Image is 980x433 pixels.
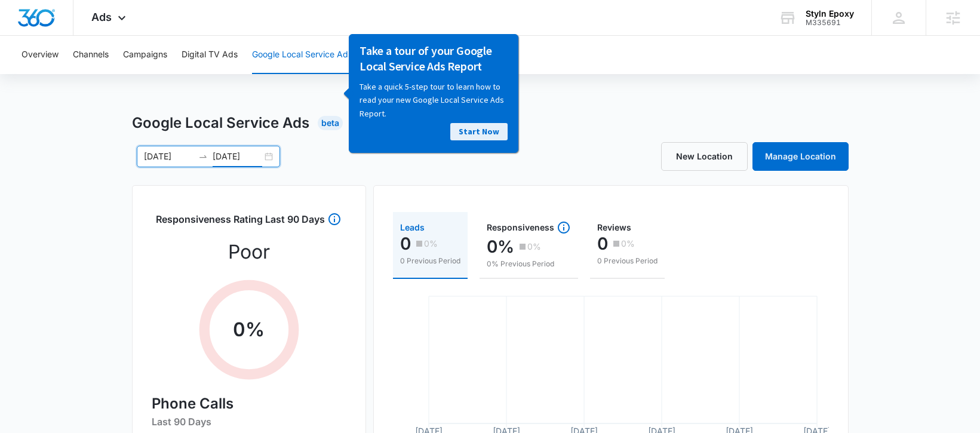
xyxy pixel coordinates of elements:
[318,116,343,130] div: Beta
[661,142,748,171] a: New Location
[45,70,107,78] div: Domain Overview
[752,142,849,171] a: Manage Location
[621,239,635,248] p: 0%
[597,223,658,232] div: Reviews
[152,414,346,429] h6: Last 90 Days
[424,239,438,248] p: 0%
[252,36,352,74] button: Google Local Service Ads
[597,256,658,266] p: 0 Previous Period
[487,220,571,235] div: Responsiveness
[144,150,193,163] input: Start date
[132,70,201,78] div: Keywords by Traffic
[91,11,112,23] span: Ads
[340,34,520,156] iframe: To enrich screen reader interactions, please activate Accessibility in Grammarly extension settings
[132,112,309,134] h1: Google Local Service Ads
[487,259,571,269] p: 0% Previous Period
[806,19,854,27] div: account id
[400,256,460,266] p: 0 Previous Period
[31,31,131,41] div: Domain: [DOMAIN_NAME]
[19,31,29,41] img: website_grey.svg
[156,212,325,233] h3: Responsiveness Rating Last 90 Days
[33,19,59,29] div: v 4.0.25
[32,69,42,79] img: tab_domain_overview_orange.svg
[152,393,346,414] h4: Phone Calls
[21,36,59,74] button: Overview
[233,315,265,344] p: 0 %
[119,69,128,79] img: tab_keywords_by_traffic_grey.svg
[198,152,208,161] span: to
[198,152,208,161] span: swap-right
[597,234,608,253] p: 0
[73,36,109,74] button: Channels
[19,19,29,29] img: logo_orange.svg
[228,238,270,266] p: Poor
[487,237,514,256] p: 0%
[182,36,238,74] button: Digital TV Ads
[400,234,411,253] p: 0
[213,150,262,163] input: End date
[527,242,541,251] p: 0%
[123,36,167,74] button: Campaigns
[806,9,854,19] div: account name
[400,223,460,232] div: Leads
